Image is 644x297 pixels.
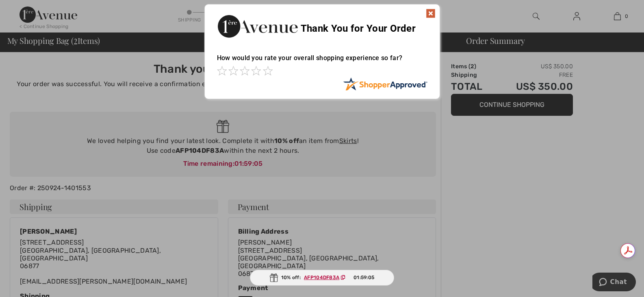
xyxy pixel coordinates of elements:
[270,273,278,282] img: Gift.svg
[304,275,339,280] ins: AFP104DF83A
[250,270,395,286] div: 10% off:
[18,6,35,13] span: Chat
[217,46,427,77] div: How would you rate your overall shopping experience so far?
[217,13,298,40] img: Thank You for Your Order
[301,23,416,34] span: Thank You for Your Order
[426,9,436,18] img: x
[353,274,374,281] span: 01:59:05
